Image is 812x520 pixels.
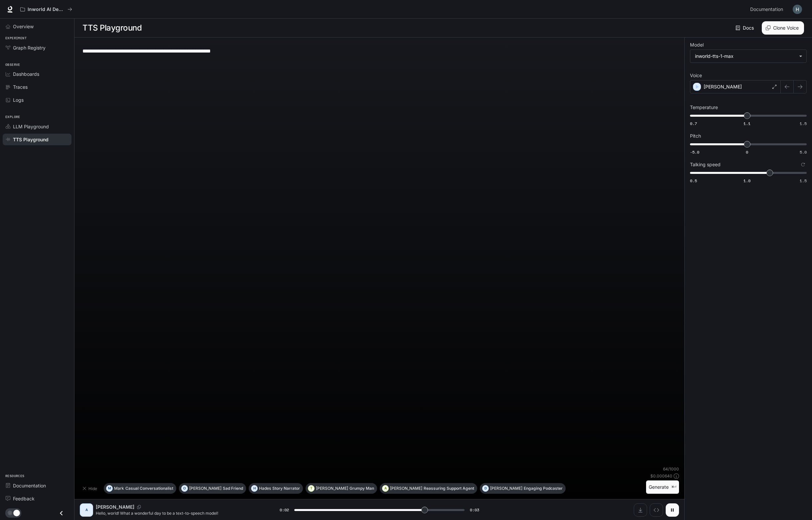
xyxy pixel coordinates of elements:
[634,503,647,517] button: Download audio
[380,483,477,494] button: A[PERSON_NAME]Reassuring Support Agent
[349,486,374,490] p: Grumpy Man
[308,483,314,494] div: T
[799,161,807,168] button: Reset to default
[3,81,71,93] a: Traces
[114,486,124,490] p: Mark
[646,480,679,494] button: Generate⌘⏎
[690,134,701,138] p: Pitch
[13,495,35,502] span: Feedback
[316,486,348,490] p: [PERSON_NAME]
[3,493,71,504] a: Feedback
[3,134,71,145] a: TTS Playground
[690,121,697,126] span: 0.7
[791,3,804,16] button: User avatar
[690,50,806,63] div: inworld-tts-1-max
[690,43,704,47] p: Model
[424,486,474,490] p: Reassuring Support Agent
[3,94,71,106] a: Logs
[106,483,112,494] div: M
[650,473,672,479] p: $ 0.000640
[744,178,750,184] span: 1.0
[189,486,221,490] p: [PERSON_NAME]
[3,121,71,132] a: LLM Playground
[704,83,742,90] p: [PERSON_NAME]
[13,96,24,103] span: Logs
[80,483,101,494] button: Hide
[96,510,264,516] p: Hello, world! What a wonderful day to be a text-to-speech model!
[28,7,65,12] p: Inworld AI Demos
[744,121,750,126] span: 1.1
[690,162,721,167] p: Talking speed
[259,486,271,490] p: Hades
[690,178,697,184] span: 0.5
[82,21,142,35] h1: TTS Playground
[13,23,34,30] span: Overview
[13,70,39,77] span: Dashboards
[3,42,71,54] a: Graph Registry
[671,485,676,489] p: ⌘⏎
[690,149,699,155] span: -5.0
[223,486,243,490] p: Sad Friend
[793,5,802,14] img: User avatar
[13,136,49,143] span: TTS Playground
[251,483,257,494] div: H
[800,149,807,155] span: 5.0
[81,505,92,515] div: A
[695,53,796,60] div: inworld-tts-1-max
[13,482,46,489] span: Documentation
[750,5,783,14] span: Documentation
[470,507,479,513] span: 0:03
[3,480,71,491] a: Documentation
[746,149,748,155] span: 0
[690,105,718,110] p: Temperature
[13,123,49,130] span: LLM Playground
[390,486,422,490] p: [PERSON_NAME]
[734,21,756,35] a: Docs
[179,483,246,494] button: O[PERSON_NAME]Sad Friend
[280,507,289,513] span: 0:02
[272,486,300,490] p: Story Narrator
[96,504,134,510] p: [PERSON_NAME]
[382,483,388,494] div: A
[3,68,71,80] a: Dashboards
[482,483,488,494] div: D
[800,178,807,184] span: 1.5
[306,483,377,494] button: T[PERSON_NAME]Grumpy Man
[125,486,173,490] p: Casual Conversationalist
[13,509,20,516] span: Dark mode toggle
[490,486,522,490] p: [PERSON_NAME]
[762,21,804,35] button: Clone Voice
[249,483,303,494] button: HHadesStory Narrator
[182,483,188,494] div: O
[690,73,702,78] p: Voice
[650,503,663,517] button: Inspect
[663,466,679,472] p: 64 / 1000
[134,505,144,509] button: Copy Voice ID
[13,44,46,51] span: Graph Registry
[13,83,28,90] span: Traces
[104,483,176,494] button: MMarkCasual Conversationalist
[3,21,71,32] a: Overview
[54,506,69,520] button: Close drawer
[800,121,807,126] span: 1.5
[17,3,75,16] button: All workspaces
[524,486,563,490] p: Engaging Podcaster
[747,3,788,16] a: Documentation
[480,483,566,494] button: D[PERSON_NAME]Engaging Podcaster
